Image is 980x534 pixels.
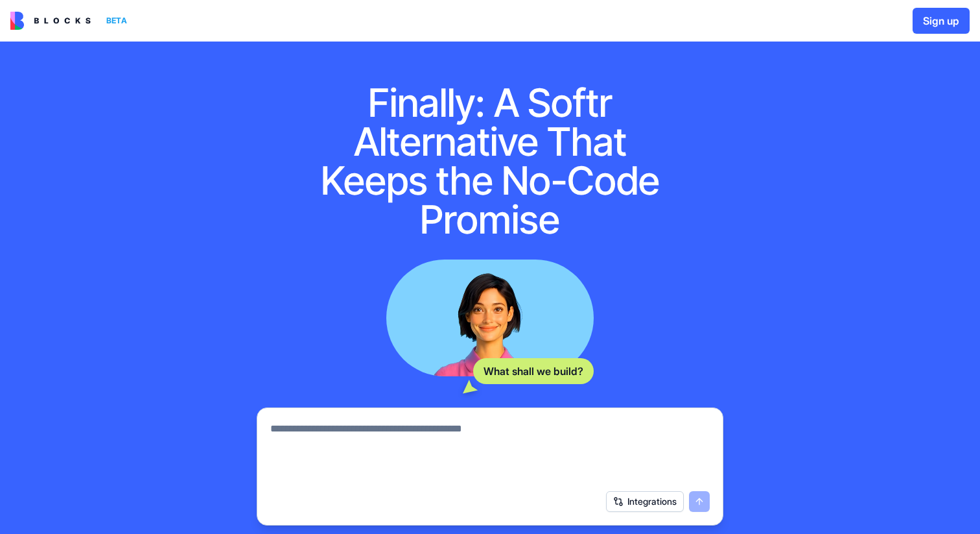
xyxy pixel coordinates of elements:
[606,491,684,512] button: Integrations
[10,12,91,30] img: logo
[473,358,594,384] div: What shall we build?
[101,12,132,30] div: BETA
[913,8,970,34] button: Sign up
[10,12,132,30] a: BETA
[303,83,677,239] h1: Finally: A Softr Alternative That Keeps the No-Code Promise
